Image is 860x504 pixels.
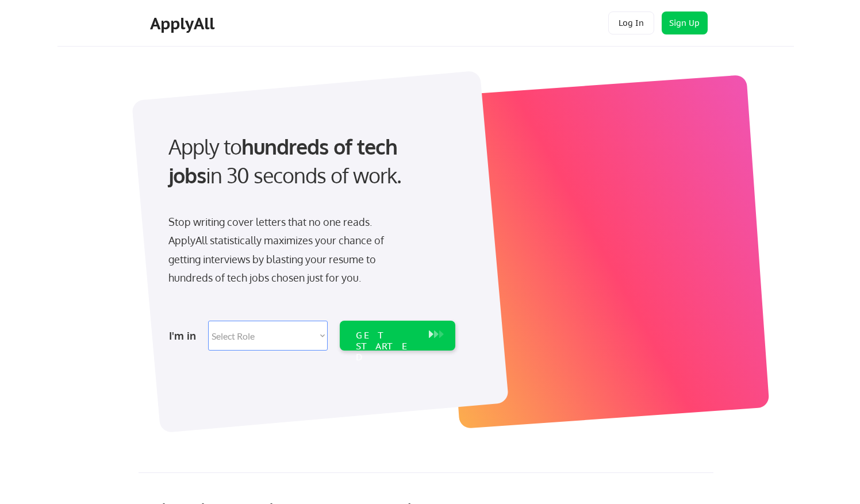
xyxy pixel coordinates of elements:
strong: hundreds of tech jobs [168,133,402,188]
button: Sign Up [662,11,708,34]
div: Apply to in 30 seconds of work. [168,132,451,190]
div: ApplyAll [150,14,218,33]
div: I'm in [169,326,201,345]
div: Stop writing cover letters that no one reads. ApplyAll statistically maximizes your chance of get... [168,213,405,287]
div: GET STARTED [356,330,417,363]
button: Log In [608,11,654,34]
